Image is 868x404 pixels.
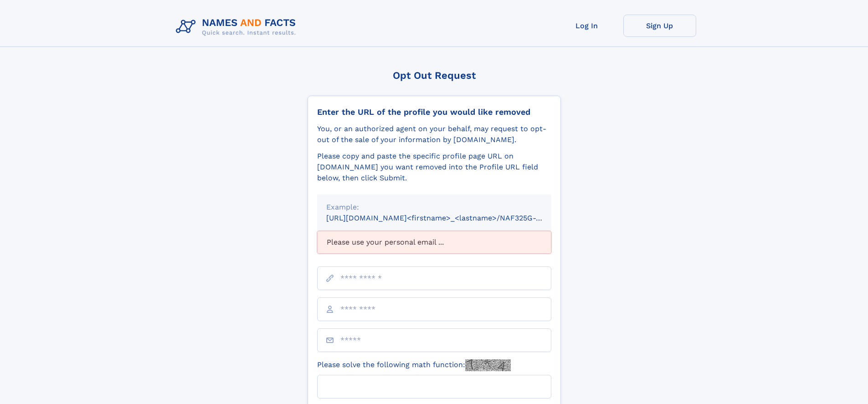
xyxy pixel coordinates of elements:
div: Please copy and paste the specific profile page URL on [DOMAIN_NAME] you want removed into the Pr... [317,151,551,184]
div: Please use your personal email ... [317,231,551,254]
div: You, or an authorized agent on your behalf, may request to opt-out of the sale of your informatio... [317,123,551,145]
a: Sign Up [623,15,696,37]
img: Logo Names and Facts [172,15,303,39]
div: Enter the URL of the profile you would like removed [317,107,551,117]
label: Please solve the following math function: [317,359,511,371]
small: [URL][DOMAIN_NAME]<firstname>_<lastname>/NAF325G-xxxxxxxx [326,214,569,222]
div: Opt Out Request [308,70,561,81]
div: Example: [326,202,542,213]
a: Log In [550,15,623,37]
